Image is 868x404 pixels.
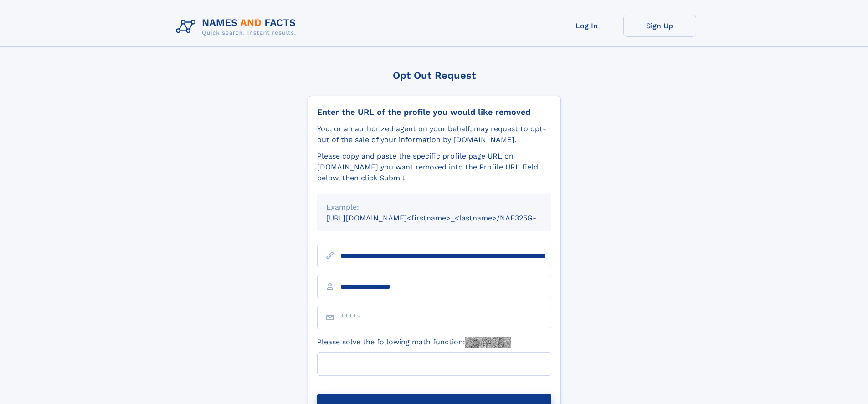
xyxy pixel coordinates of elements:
[550,15,623,37] a: Log In
[317,337,511,348] label: Please solve the following math function:
[317,123,551,145] div: You, or an authorized agent on your behalf, may request to opt-out of the sale of your informatio...
[172,15,303,39] img: Logo Names and Facts
[308,70,561,81] div: Opt Out Request
[317,151,551,184] div: Please copy and paste the specific profile page URL on [DOMAIN_NAME] you want removed into the Pr...
[326,202,542,213] div: Example:
[326,214,569,222] small: [URL][DOMAIN_NAME]<firstname>_<lastname>/NAF325G-xxxxxxxx
[317,107,551,117] div: Enter the URL of the profile you would like removed
[623,15,696,37] a: Sign Up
